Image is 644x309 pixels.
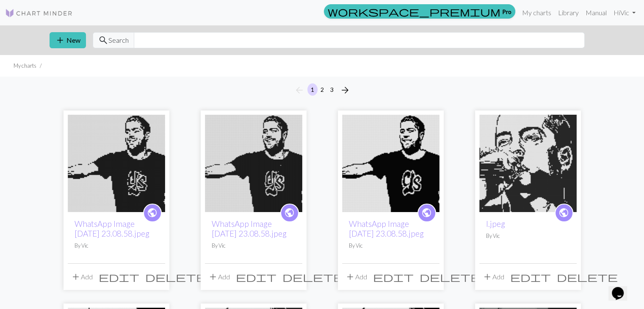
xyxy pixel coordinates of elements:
[205,269,233,285] button: Add
[55,34,65,46] span: add
[71,271,81,283] span: add
[421,204,432,221] i: public
[370,269,417,285] button: Edit
[68,269,96,285] button: Add
[421,206,432,219] span: public
[510,271,551,283] span: edit
[610,4,639,21] a: HiVic
[555,4,582,21] a: Library
[5,8,73,18] img: Logo
[507,269,554,285] button: Edit
[50,32,86,48] button: New
[236,271,276,283] span: edit
[143,204,162,222] a: public
[317,83,327,96] button: 2
[14,62,36,70] li: My charts
[486,219,505,229] a: l.jpeg
[420,271,481,283] span: delete
[417,269,484,285] button: Delete
[324,4,515,19] a: Pro
[307,83,318,96] button: 1
[291,83,354,97] nav: Page navigation
[557,271,618,283] span: delete
[96,269,142,285] button: Edit
[75,219,149,238] a: WhatsApp Image [DATE] 23.08.58.jpeg
[373,272,414,282] i: Edit
[284,204,295,221] i: public
[145,271,206,283] span: delete
[342,158,439,166] a: WhatsApp Image 2025-09-18 at 23.08.58.jpeg
[75,242,158,250] p: By Vic
[99,271,139,283] span: edit
[282,271,343,283] span: delete
[212,242,296,250] p: By Vic
[510,272,551,282] i: Edit
[519,4,555,21] a: My charts
[558,204,569,221] i: public
[342,269,370,285] button: Add
[373,271,414,283] span: edit
[349,242,433,250] p: By Vic
[482,271,492,283] span: add
[142,269,209,285] button: Delete
[68,115,165,212] img: WhatsApp Image 2025-09-18 at 23.08.58.jpeg
[233,269,279,285] button: Edit
[236,272,276,282] i: Edit
[486,232,570,240] p: By Vic
[340,84,350,96] span: arrow_forward
[328,6,500,17] span: workspace_premium
[280,204,299,222] a: public
[342,115,439,212] img: WhatsApp Image 2025-09-18 at 23.08.58.jpeg
[99,272,139,282] i: Edit
[417,204,436,222] a: public
[108,35,129,45] span: Search
[337,83,354,97] button: Next
[212,219,287,238] a: WhatsApp Image [DATE] 23.08.58.jpeg
[555,204,573,222] a: public
[208,271,218,283] span: add
[558,206,569,219] span: public
[479,158,577,166] a: l.jpeg
[279,269,346,285] button: Delete
[205,158,302,166] a: WhatsApp Image 2025-09-18 at 23.08.58.jpeg
[479,115,577,212] img: l.jpeg
[349,219,424,238] a: WhatsApp Image [DATE] 23.08.58.jpeg
[147,206,158,219] span: public
[479,269,507,285] button: Add
[554,269,621,285] button: Delete
[68,158,165,166] a: WhatsApp Image 2025-09-18 at 23.08.58.jpeg
[284,206,295,219] span: public
[327,83,337,96] button: 3
[205,115,302,212] img: WhatsApp Image 2025-09-18 at 23.08.58.jpeg
[608,275,636,301] iframe: chat widget
[582,4,610,21] a: Manual
[340,85,350,95] i: Next
[98,34,108,46] span: search
[345,271,355,283] span: add
[147,204,158,221] i: public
